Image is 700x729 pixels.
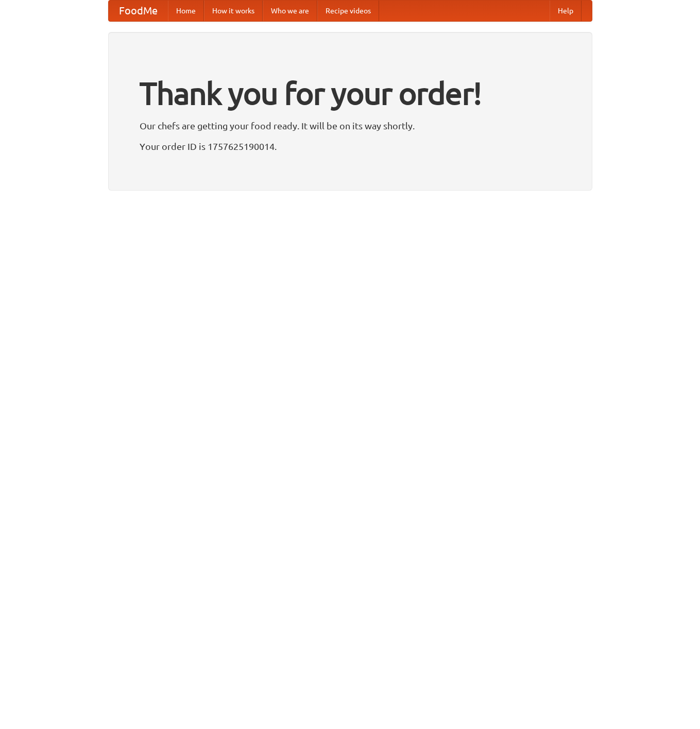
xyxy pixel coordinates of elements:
h1: Thank you for your order! [140,69,561,118]
a: FoodMe [109,1,168,21]
a: Home [168,1,204,21]
a: How it works [204,1,263,21]
p: Our chefs are getting your food ready. It will be on its way shortly. [140,118,561,133]
a: Who we are [263,1,317,21]
p: Your order ID is 1757625190014. [140,139,561,154]
a: Help [550,1,582,21]
a: Recipe videos [317,1,379,21]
